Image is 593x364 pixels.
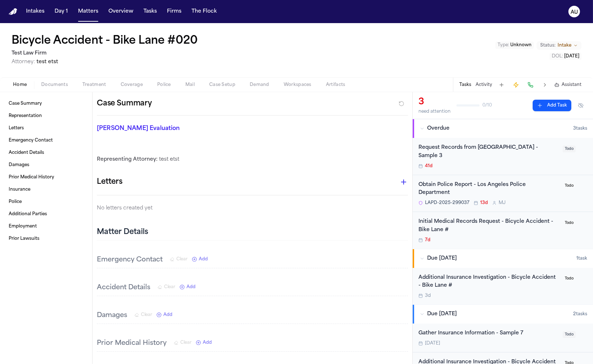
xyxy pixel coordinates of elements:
span: Coverage [121,82,143,88]
button: Add New [180,284,195,290]
span: Todo [563,146,576,152]
button: Assistant [554,82,581,88]
span: [DATE] [425,341,440,346]
button: Create Immediate Task [511,80,521,90]
button: Tasks [141,5,160,18]
button: Change status from Intake [537,41,581,50]
p: No letters created yet [97,204,408,213]
span: Add [199,256,208,262]
div: Additional Insurance Investigation - Bicycle Accident - Bike Lane # [418,274,558,290]
span: Police [157,82,171,88]
button: Edit Type: Unknown [495,42,534,49]
span: Type : [498,43,509,47]
a: Accident Details [6,147,86,159]
a: Prior Lawsuits [6,233,86,244]
div: Obtain Police Report - Los Angeles Police Department [418,181,558,198]
span: Due [DATE] [427,255,457,262]
button: The Flock [189,5,220,18]
span: Add [164,312,172,318]
a: Matters [75,5,101,18]
a: Additional Parties [6,208,86,220]
span: Todo [563,182,576,189]
h3: Emergency Contact [97,255,163,265]
span: Mail [185,82,195,88]
button: Clear Damages [134,312,152,318]
div: Open task: Obtain Police Report - Los Angeles Police Department [413,175,593,212]
a: Prior Medical History [6,172,86,183]
span: LAPD-2025-299037 [425,200,469,206]
a: Letters [6,122,86,134]
button: Clear Accident Details [158,284,175,290]
span: Demand [250,82,269,88]
span: DOL : [552,54,563,58]
h2: Matter Details [97,227,148,237]
span: M J [499,200,506,206]
a: Case Summary [6,98,86,109]
h1: Letters [97,176,123,188]
span: Due [DATE] [427,311,457,318]
span: Todo [563,331,576,338]
span: test etst [36,59,58,65]
span: Todo [563,275,576,282]
button: Add New [192,256,208,262]
button: Day 1 [52,5,71,18]
a: Damages [6,159,86,171]
button: Add Task [497,80,507,90]
div: Request Records from [GEOGRAPHIC_DATA] - Sample 3 [418,144,558,160]
button: Clear Prior Medical History [174,340,192,346]
span: 41d [425,163,433,169]
a: Home [9,8,17,15]
span: Status: [540,43,555,48]
h3: Damages [97,311,127,321]
span: 0 / 10 [482,103,492,108]
span: Intake [558,43,571,48]
span: 7d [425,237,430,243]
span: Case Setup [209,82,235,88]
button: Due [DATE]1task [413,249,593,268]
a: Intakes [23,5,47,18]
span: 3 task s [573,126,587,131]
p: [PERSON_NAME] Evaluation [97,124,195,133]
h2: Case Summary [97,98,152,109]
span: Add [187,284,195,290]
a: Representation [6,110,86,122]
button: Add New [156,312,172,318]
span: Clear [180,340,192,346]
span: [DATE] [564,54,579,58]
span: Home [13,82,27,88]
div: need attention [418,109,451,114]
span: 2 task s [573,311,587,317]
button: Activity [476,82,492,88]
div: test etst [97,156,408,163]
span: Clear [164,284,175,290]
span: Documents [41,82,68,88]
span: Overdue [427,125,450,132]
span: Attorney: [12,59,35,65]
button: Tasks [459,82,471,88]
h3: Prior Medical History [97,338,167,348]
button: Add New [196,340,212,346]
div: Gather Insurance Information - Sample 7 [418,329,558,338]
span: Clear [176,256,188,262]
img: Finch Logo [9,8,17,15]
a: Overview [106,5,136,18]
button: Clear Emergency Contact [170,256,188,262]
button: Overdue3tasks [413,119,593,138]
button: Firms [164,5,184,18]
div: Open task: Gather Insurance Information - Sample 7 [413,324,593,352]
span: Unknown [510,43,532,47]
span: Todo [563,220,576,226]
span: Representing Attorney: [97,157,158,162]
a: Police [6,196,86,208]
h2: Test Law Firm [12,49,201,58]
div: Initial Medical Records Request - Bicycle Accident - Bike Lane # [418,218,558,234]
a: Emergency Contact [6,135,86,146]
button: Hide completed tasks (⌘⇧H) [574,100,587,111]
span: Workspaces [284,82,311,88]
div: Open task: Initial Medical Records Request - Bicycle Accident - Bike Lane # [413,212,593,249]
span: Assistant [562,82,581,88]
div: Open task: Additional Insurance Investigation - Bicycle Accident - Bike Lane # [413,268,593,305]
